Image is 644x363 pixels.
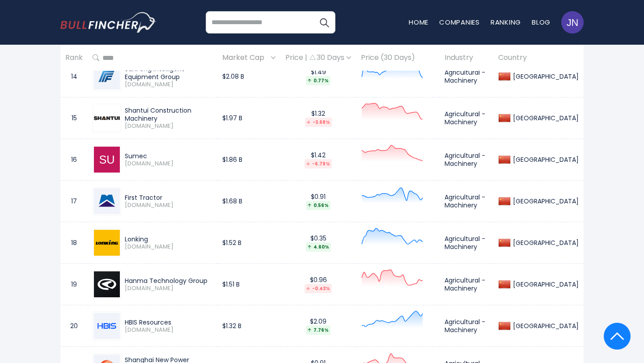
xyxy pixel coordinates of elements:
[125,318,212,326] div: HBIS Resources
[94,313,120,339] img: 000923.SZ.png
[511,322,579,330] div: [GEOGRAPHIC_DATA]
[60,139,88,181] td: 16
[285,317,351,335] div: $2.09
[125,106,212,122] div: Shantui Construction Machinery
[409,17,428,27] a: Home
[440,45,493,71] th: Industry
[356,45,440,71] th: Price (30 Days)
[440,222,493,264] td: Agricultural - Machinery
[217,222,280,264] td: $1.52 B
[440,139,493,181] td: Agricultural - Machinery
[306,76,330,85] div: 0.77%
[217,264,280,305] td: $1.51 B
[440,264,493,305] td: Agricultural - Machinery
[125,326,212,334] span: [DOMAIN_NAME]
[94,230,120,256] img: 3339.HK.png
[125,122,212,130] span: [DOMAIN_NAME]
[532,17,551,27] a: Blog
[125,194,212,202] div: First Tractor
[305,159,332,169] div: -6.79%
[60,264,88,305] td: 19
[125,235,212,243] div: Lonking
[285,234,351,252] div: $0.35
[440,305,493,347] td: Agricultural - Machinery
[491,17,521,27] a: Ranking
[313,11,335,34] button: Search
[60,12,157,33] a: Go to homepage
[285,193,351,210] div: $0.91
[306,325,330,335] div: 7.76%
[217,181,280,222] td: $1.68 B
[94,116,120,120] img: 000680.SZ.png
[511,156,579,164] div: [GEOGRAPHIC_DATA]
[285,68,351,85] div: $1.49
[440,56,493,97] td: Agricultural - Machinery
[493,45,584,71] th: Country
[305,118,332,127] div: -3.68%
[217,305,280,347] td: $1.32 B
[94,271,120,297] img: 600375.SS.png
[94,188,120,214] img: 0038.HK.png
[306,201,330,210] div: 0.56%
[222,51,269,65] span: Market Cap
[60,56,88,97] td: 14
[511,72,579,80] div: [GEOGRAPHIC_DATA]
[125,81,212,89] span: [DOMAIN_NAME]
[217,97,280,139] td: $1.97 B
[285,276,351,293] div: $0.96
[60,305,88,347] td: 20
[439,17,480,27] a: Companies
[511,239,579,247] div: [GEOGRAPHIC_DATA]
[285,110,351,127] div: $1.32
[125,277,212,285] div: Hanma Technology Group
[217,139,280,181] td: $1.86 B
[60,222,88,264] td: 18
[125,160,212,168] span: [DOMAIN_NAME]
[285,151,351,169] div: $1.42
[511,280,579,288] div: [GEOGRAPHIC_DATA]
[60,12,157,33] img: bullfincher logo
[125,285,212,292] span: [DOMAIN_NAME]
[511,197,579,205] div: [GEOGRAPHIC_DATA]
[305,284,332,293] div: -0.43%
[94,63,120,89] img: 300276.SZ.png
[125,202,212,209] span: [DOMAIN_NAME]
[285,53,351,63] div: Price | 30 Days
[217,56,280,97] td: $2.08 B
[60,97,88,139] td: 15
[60,45,88,71] th: Rank
[125,243,212,251] span: [DOMAIN_NAME]
[60,181,88,222] td: 17
[440,181,493,222] td: Agricultural - Machinery
[511,114,579,122] div: [GEOGRAPHIC_DATA]
[440,97,493,139] td: Agricultural - Machinery
[125,152,212,160] div: Sumec
[306,242,331,252] div: 4.60%
[125,65,212,81] div: SanFeng Intelligent Equipment Group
